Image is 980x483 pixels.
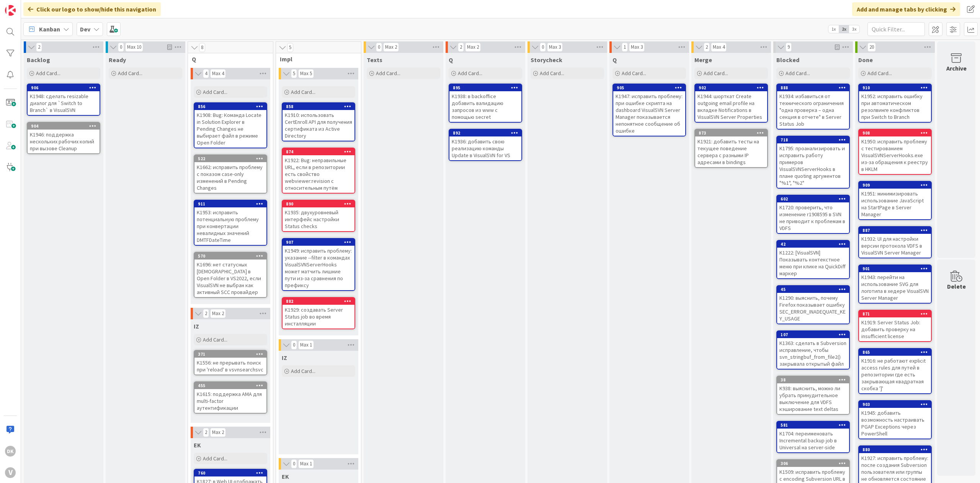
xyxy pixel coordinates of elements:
[540,70,564,77] span: Add Card...
[194,252,267,298] a: 570K1696: нет статусных [DEMOGRAPHIC_DATA] в Open Folder в VS2022, если VisualSVN не выбран как а...
[28,123,100,130] div: 904
[194,389,266,413] div: K1615: поддержка AMA для multi-factor аутентификации
[194,103,266,110] div: 856
[613,91,685,136] div: K1947: исправить проблему: при ошибке скрипта на dashboard VisualSVN Server Manager показывается ...
[859,234,931,258] div: K1932: UI для настройки версии протокола VDFS в VisualSVN Server Manager
[291,459,297,468] span: 0
[194,358,266,375] div: K1556: не прерывать поиск при 'reload' в vsvnsearchsvc
[859,182,931,219] div: 909K1951: минимизировать использование JavaScript на StartPage в Server Manager
[776,421,850,453] a: 581K1704: переименовать Incremental backup job в Universal на server-side
[283,239,354,246] div: 907
[283,298,354,329] div: 882K1929: создавать Server Status job во время инсталляции
[777,376,849,414] div: 38K938: выяснить, можно ли убрать принудительное выключение для VDFS кэширование text deltas
[453,85,521,90] div: 895
[777,136,849,143] div: 718
[194,260,266,297] div: K1696: нет статусных [DEMOGRAPHIC_DATA] в Open Folder в VS2022, если VisualSVN не выбран как акти...
[283,148,354,155] div: 874
[781,377,849,383] div: 38
[291,368,315,375] span: Add Card...
[859,84,931,122] div: 910K1952: исправить ошибку при автоматическом резолвинге конфликтов при Switch to Branch
[449,91,521,122] div: K1938: в backoffice добавить валидацию запросов из www с помощью secret
[862,350,931,355] div: 865
[283,103,354,141] div: 858K1910: использовать CertEnroll API для получения сертификата из Active Directory
[23,2,161,16] div: Click our logo to show/hide this navigation
[859,310,931,317] div: 871
[287,43,293,52] span: 5
[28,91,100,115] div: K1948: сделать resizable диалог для `Switch to Branch` в VisualSVN
[194,110,266,148] div: K1908: Bug: Команда Locate in Solution Explorer в Pending Changes не выбирает файл в режиме Open ...
[631,45,643,49] div: Max 3
[198,383,266,388] div: 455
[695,136,767,167] div: K1921: добавить тесты на текущее поведение сервера с разными IP адресами в bindings
[194,322,199,330] span: IZ
[194,207,266,245] div: K1953: исправить потенциальную проблему при конвертации невалидных значений DMTFDateTime
[862,182,931,188] div: 909
[291,89,315,95] span: Add Card...
[283,305,354,329] div: K1929: создавать Server Status job во время инсталляции
[867,22,925,36] input: Quick Filter...
[198,352,266,357] div: 371
[80,25,90,33] b: Dev
[776,285,850,324] a: 45K1290: выяснить, почему Firefox показывает ошибку SEC_ERROR_INADEQUATE_KEY_USAGE
[118,43,124,52] span: 0
[859,182,931,189] div: 909
[449,56,453,64] span: Q
[286,299,354,304] div: 882
[203,309,209,318] span: 2
[282,238,355,291] a: 907K1949: исправить проблему: указание --filter в командах VisualSVNServerHooks может матчить лиш...
[777,84,849,91] div: 888
[449,130,521,136] div: 892
[283,200,354,207] div: 890
[449,84,521,122] div: 895K1938: в backoffice добавить валидацию запросов из www с помощью secret
[282,148,355,194] a: 874K1922: Bug: неправильные URL, если в репозитории есть свойство webviewer:revision с относитель...
[777,248,849,278] div: K1222: [VisualSVN] Показывать контекстное меню при клике на QuickDiff маркер
[776,376,850,415] a: 38K938: выяснить, можно ли убрать принудительное выключение для VDFS кэширование text deltas
[777,202,849,233] div: K1720: проверить, что изменение r1908595 в SVN не приводит к проблемам в VDFS
[31,85,100,90] div: 906
[198,201,266,207] div: 911
[777,195,849,202] div: 602
[194,155,266,193] div: 522K1662: исправить проблему с показом case-only изменений в Pending Changes
[449,84,521,91] div: 895
[777,376,849,383] div: 38
[283,298,354,305] div: 882
[859,349,931,393] div: 865K1916: не работают explicit access rules для путей в репозитории где есть закрывающая квадратн...
[194,200,266,245] div: 911K1953: исправить потенциальную проблему при конвертации невалидных значений DMTFDateTime
[777,293,849,324] div: K1290: выяснить, почему Firefox показывает ошибку SEC_ERROR_INADEQUATE_KEY_USAGE
[198,156,266,161] div: 522
[781,461,849,466] div: 306
[694,56,712,64] span: Merge
[862,266,931,271] div: 901
[786,70,810,77] span: Add Card...
[617,85,685,90] div: 905
[28,84,100,91] div: 906
[283,110,354,141] div: K1910: использовать CertEnroll API для получения сертификата из Active Directory
[282,102,355,141] a: 858K1910: использовать CertEnroll API для получения сертификата из Active Directory
[5,446,16,457] div: DK
[862,85,931,90] div: 910
[695,91,767,122] div: K1944: шорткат Create outgoing email profile на вкладке Notifications в VisualSVN Server Properties
[291,69,297,78] span: 5
[613,84,685,91] div: 905
[694,129,768,168] a: 873K1921: добавить тесты на текущее поведение сервера с разными IP адресами в bindings
[127,45,141,49] div: Max 10
[283,246,354,290] div: K1949: исправить проблему: указание --filter в командах VisualSVNServerHooks может матчить лишние...
[198,470,266,476] div: 760
[549,45,561,49] div: Max 3
[199,43,205,52] span: 8
[118,70,142,77] span: Add Card...
[859,189,931,219] div: K1951: минимизировать использование JavaScript на StartPage в Server Manager
[27,122,100,154] a: 904K1946: поддержка нескольких рабочих копий при вызове Cleanup
[859,265,931,272] div: 901
[283,103,354,110] div: 858
[777,286,849,293] div: 45
[376,43,382,52] span: 0
[286,201,354,207] div: 890
[859,91,931,122] div: K1952: исправить ошибку при автоматическом резолвинге конфликтов при Switch to Branch
[194,102,267,148] a: 856K1908: Bug: Команда Locate in Solution Explorer в Pending Changes не выбирает файл в режиме Op...
[777,143,849,188] div: K1795: проанализировать и исправить работу примеров VisualSVNServerHooks в плане quoting аргумент...
[194,162,266,193] div: K1662: исправить проблему с показом case-only изменений в Pending Changes
[776,84,850,130] a: 888K1934: избавиться от технического ограничения "одна проверка – одна секция в отчете" в Server ...
[946,64,967,73] div: Archive
[194,382,266,389] div: 455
